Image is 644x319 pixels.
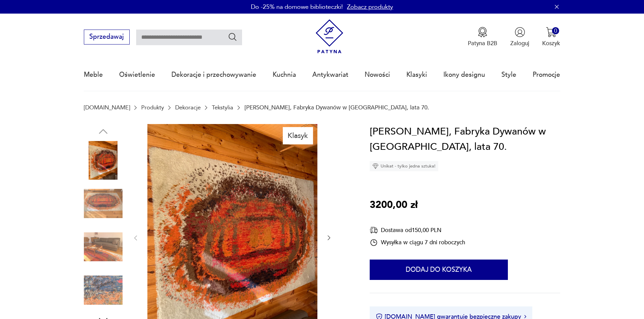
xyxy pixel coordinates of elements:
img: Zdjęcie produktu Dywan Płomień, Fabryka Dywanów w Kietrzu, lata 70. [84,271,123,309]
a: Antykwariat [312,59,348,90]
div: Wysyłka w ciągu 7 dni roboczych [370,238,465,247]
a: Style [501,59,516,90]
a: Ikona medaluPatyna B2B [468,27,497,47]
p: Do -25% na domowe biblioteczki! [251,3,343,11]
a: Meble [84,59,103,90]
div: Dostawa od 150,00 PLN [370,226,465,234]
img: Ikona medalu [477,27,488,37]
a: Nowości [365,59,390,90]
button: Szukaj [228,32,238,42]
div: Klasyk [283,127,313,144]
img: Ikona strzałki w prawo [524,315,526,318]
a: Produkty [141,104,164,111]
div: Unikat - tylko jedna sztuka! [370,161,438,171]
a: Promocje [533,59,560,90]
a: Klasyki [406,59,427,90]
a: Oświetlenie [119,59,155,90]
a: Sprzedawaj [84,35,130,40]
a: [DOMAIN_NAME] [84,104,130,111]
img: Ikonka użytkownika [515,27,525,37]
a: Dekoracje i przechowywanie [171,59,256,90]
img: Zdjęcie produktu Dywan Płomień, Fabryka Dywanów w Kietrzu, lata 70. [84,141,123,180]
p: 3200,00 zł [370,197,418,213]
img: Patyna - sklep z meblami i dekoracjami vintage [312,19,347,54]
button: Dodaj do koszyka [370,260,508,280]
button: Sprzedawaj [84,30,130,45]
p: Patyna B2B [468,39,497,47]
p: Koszyk [542,39,560,47]
img: Zdjęcie produktu Dywan Płomień, Fabryka Dywanów w Kietrzu, lata 70. [84,184,123,223]
img: Zdjęcie produktu Dywan Płomień, Fabryka Dywanów w Kietrzu, lata 70. [84,228,123,266]
a: Zobacz produkty [347,3,393,11]
p: Zaloguj [510,39,529,47]
button: Zaloguj [510,27,529,47]
a: Kuchnia [273,59,296,90]
img: Ikona dostawy [370,226,378,234]
a: Tekstylia [212,104,233,111]
a: Ikony designu [443,59,485,90]
a: Dekoracje [175,104,201,111]
button: 0Koszyk [542,27,560,47]
img: Ikona koszyka [546,27,556,37]
button: Patyna B2B [468,27,497,47]
div: 0 [552,27,559,34]
p: [PERSON_NAME], Fabryka Dywanów w [GEOGRAPHIC_DATA], lata 70. [244,104,429,111]
h1: [PERSON_NAME], Fabryka Dywanów w [GEOGRAPHIC_DATA], lata 70. [370,124,560,155]
img: Ikona diamentu [372,163,379,169]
